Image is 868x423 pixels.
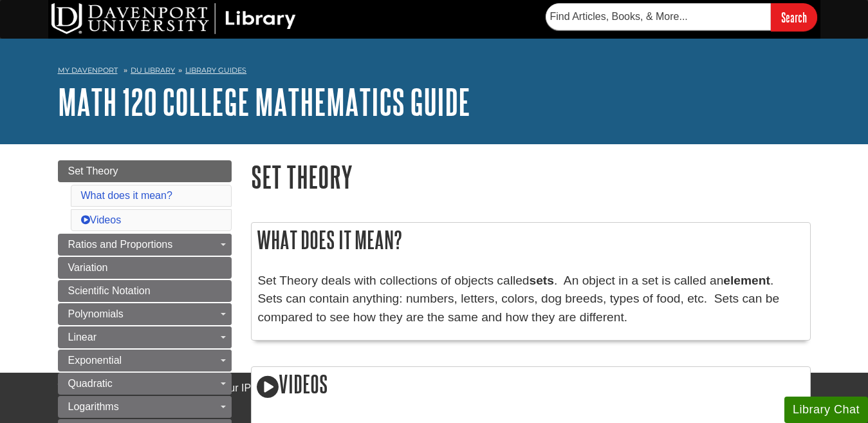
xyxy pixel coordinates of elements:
[258,272,804,327] p: Set Theory deals with collections of objects called . An object in a set is called an . Sets can ...
[723,274,770,287] strong: element
[58,65,118,76] a: My Davenport
[58,62,811,82] nav: breadcrumb
[68,355,122,366] span: Exponential
[68,308,124,319] span: Polynomials
[58,160,232,182] a: Set Theory
[546,3,817,31] form: Searches DU Library's articles, books, and more
[51,3,296,34] img: DU Library
[58,350,232,371] a: Exponential
[58,82,470,122] a: MATH 120 College Mathematics Guide
[58,257,232,279] a: Variation
[68,401,119,412] span: Logarithms
[251,160,811,193] h1: Set Theory
[68,165,118,176] span: Set Theory
[81,190,172,201] a: What does it mean?
[771,3,817,31] input: Search
[131,66,175,75] a: DU Library
[68,239,173,250] span: Ratios and Proportions
[58,234,232,256] a: Ratios and Proportions
[784,397,868,423] button: Library Chat
[530,274,554,287] strong: sets
[68,378,113,389] span: Quadratic
[58,396,232,418] a: Logarithms
[68,332,97,343] span: Linear
[252,223,810,257] h2: What does it mean?
[68,262,108,273] span: Variation
[58,280,232,302] a: Scientific Notation
[68,285,151,296] span: Scientific Notation
[546,3,771,30] input: Find Articles, Books, & More...
[58,373,232,395] a: Quadratic
[252,367,810,404] h2: Videos
[185,66,246,75] a: Library Guides
[81,214,122,225] a: Videos
[58,303,232,325] a: Polynomials
[58,326,232,348] a: Linear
